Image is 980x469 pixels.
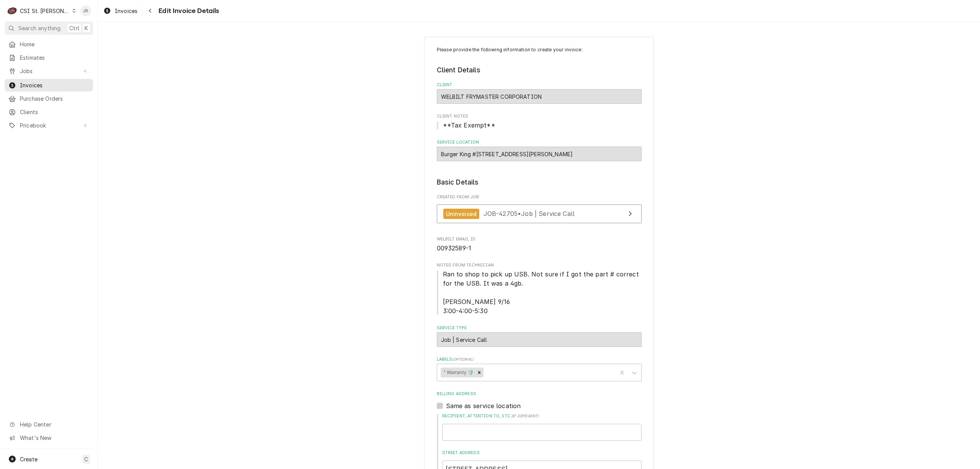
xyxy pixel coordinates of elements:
[20,456,38,462] span: Create
[437,244,642,253] span: Welbilt email ID
[5,106,93,118] a: Clients
[437,147,642,161] div: Burger King #4635 / 10734 Sunset Hills Plaza, St. Louis, MO 63127
[20,7,70,15] div: CSI St. [PERSON_NAME]
[5,38,93,51] a: Home
[144,5,156,17] button: Navigate back
[437,82,642,88] label: Client
[20,121,78,129] span: Pricebook
[20,67,78,75] span: Jobs
[437,356,642,381] div: Labels
[5,418,93,431] a: Go to Help Center
[511,414,539,418] span: ( if different )
[5,21,93,35] button: Search anythingCtrlK
[452,357,474,361] span: ( optional )
[437,177,642,187] legend: Basic Details
[20,420,88,428] span: Help Center
[437,332,642,347] div: Job | Service Call
[483,210,575,217] span: JOB-42705 • Job | Service Call
[443,270,641,315] span: Ran to shop to pick up USB. Not sure if I got the part # correct for the USB. It was a 4gb. [PERS...
[5,65,93,77] a: Go to Jobs
[442,413,642,440] div: Recipient, Attention To, etc.
[437,236,642,253] div: Welbilt email ID
[100,5,140,17] a: Invoices
[437,113,642,119] span: Client Notes
[443,209,480,219] div: Uninvoiced
[20,81,89,89] span: Invoices
[5,119,93,132] a: Go to Pricebook
[437,236,642,242] span: Welbilt email ID
[5,431,93,444] a: Go to What's New
[437,139,642,145] label: Service Location
[5,79,93,92] a: Invoices
[437,194,642,227] div: Created From Job
[5,92,93,105] a: Purchase Orders
[437,270,642,315] span: Notes From Technician
[437,391,642,397] label: Billing Address
[446,401,521,410] label: Same as service location
[20,434,88,442] span: What's New
[475,368,483,377] div: Remove ¹ Warranty 🛡️
[69,24,79,32] span: Ctrl
[85,24,88,32] span: K
[437,245,472,252] span: 00932589-1
[156,6,219,16] span: Edit Invoice Details
[7,5,18,16] div: CSI St. Louis's Avatar
[20,40,89,48] span: Home
[80,5,91,16] div: Jessica Rentfro's Avatar
[437,262,642,268] span: Notes From Technician
[442,450,642,456] label: Street Address
[437,113,642,130] div: Client Notes
[437,204,642,223] a: View Job
[441,368,475,377] div: ¹ Warranty 🛡️
[437,121,642,130] span: Client Notes
[7,5,18,16] div: C
[84,455,88,463] span: C
[20,54,89,62] span: Estimates
[437,89,642,104] div: WELBILT FRYMASTER CORPORATION
[437,262,642,315] div: Notes From Technician
[437,139,642,161] div: Service Location
[20,108,89,116] span: Clients
[437,46,642,53] p: Please provide the following information to create your invoice:
[437,325,642,347] div: Service Type
[437,194,642,200] span: Created From Job
[437,325,642,331] label: Service Type
[437,356,642,363] label: Labels
[442,413,642,419] label: Recipient, Attention To, etc.
[5,51,93,64] a: Estimates
[437,65,642,75] legend: Client Details
[80,5,91,16] div: JR
[20,95,89,103] span: Purchase Orders
[115,7,137,15] span: Invoices
[18,24,60,32] span: Search anything
[437,82,642,104] div: Client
